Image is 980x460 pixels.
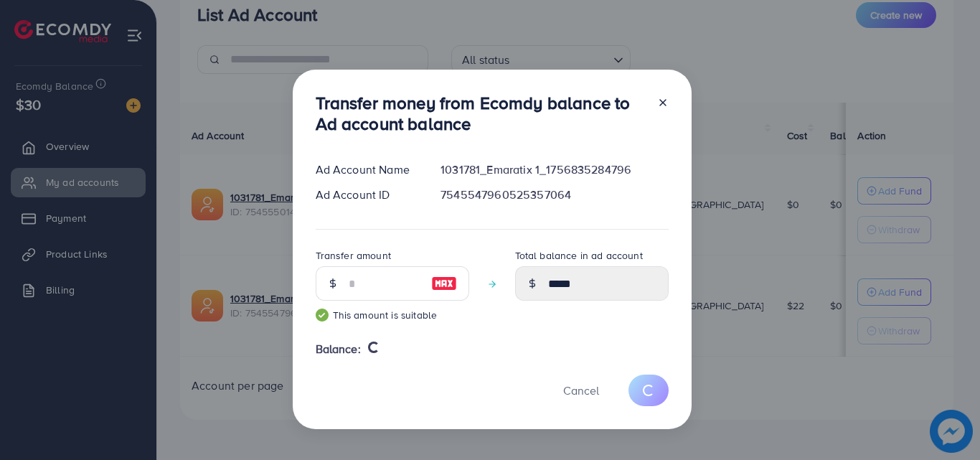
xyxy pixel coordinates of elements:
img: guide [316,309,329,321]
label: Transfer amount [316,248,391,263]
div: Ad Account ID [304,187,430,203]
span: Cancel [563,382,599,398]
div: 7545547960525357064 [429,187,679,203]
small: This amount is suitable [316,308,469,322]
img: image [431,275,457,292]
div: 1031781_Emaratix 1_1756835284796 [429,161,679,178]
label: Total balance in ad account [515,248,643,263]
span: Balance: [316,341,361,357]
h3: Transfer money from Ecomdy balance to Ad account balance [316,93,646,134]
button: Cancel [545,375,617,405]
div: Ad Account Name [304,161,430,178]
